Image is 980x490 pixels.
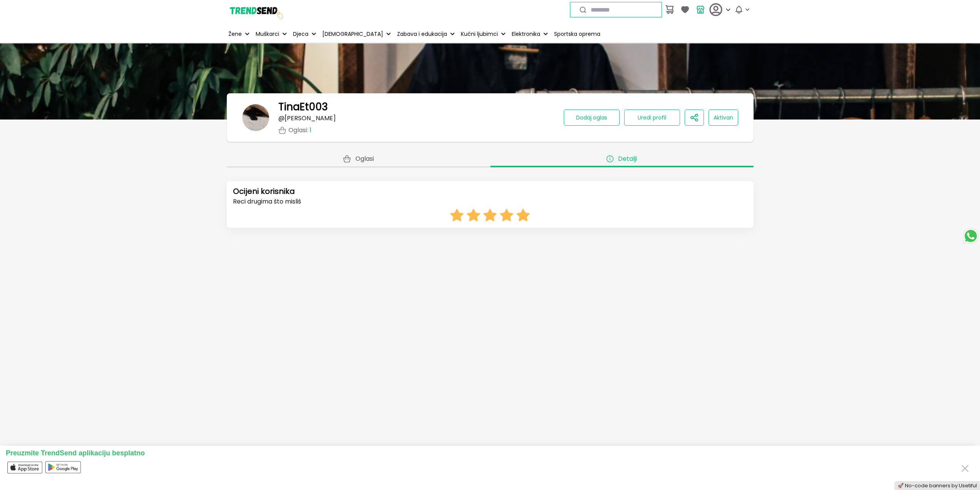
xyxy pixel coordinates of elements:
[461,30,498,38] p: Kućni ljubimci
[310,126,312,135] span: 1
[227,25,251,42] button: Žene
[233,198,747,205] p: Reci drugima što misliš
[959,461,971,475] button: Close
[576,114,607,121] span: Dodaj oglas
[459,25,507,42] button: Kućni ljubimci
[553,25,602,42] a: Sportska oprema
[6,449,145,457] span: Preuzmite TrendSend aplikaciju besplatno
[254,25,288,42] button: Muškarci
[898,482,977,489] a: 🚀 No-code banners by Usetiful
[355,155,374,163] span: Oglasi
[397,30,447,38] p: Zabava i edukacija
[322,30,383,38] p: [DEMOGRAPHIC_DATA]
[618,155,637,163] span: Detalji
[510,25,549,42] button: Elektronika
[233,187,747,195] h2: Ocijeni korisnika
[228,30,242,38] p: Žene
[256,30,279,38] p: Muškarci
[288,127,312,134] p: Oglasi :
[291,25,318,42] button: Djeca
[709,109,738,126] button: Aktivan
[395,25,456,42] button: Zabava i edukacija
[242,104,269,131] img: banner
[293,30,308,38] p: Djeca
[564,109,620,126] button: Dodaj oglas
[278,101,328,113] h1: TinaEt003
[321,25,392,42] button: [DEMOGRAPHIC_DATA]
[512,30,540,38] p: Elektronika
[624,109,680,126] button: Uredi profil
[278,115,336,122] p: @ [PERSON_NAME]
